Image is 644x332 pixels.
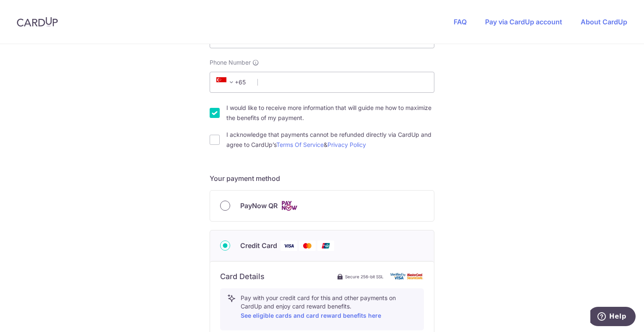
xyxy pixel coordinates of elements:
div: PayNow QR Cards logo [220,201,424,211]
label: I acknowledge that payments cannot be refunded directly via CardUp and agree to CardUp’s & [226,130,434,150]
h6: Card Details [220,272,265,282]
a: FAQ [454,18,467,26]
img: Mastercard [299,241,316,251]
span: Phone Number [210,58,251,67]
span: PayNow QR [240,201,278,211]
img: Visa [280,241,297,251]
img: CardUp [17,17,58,27]
label: I would like to receive more information that will guide me how to maximize the benefits of my pa... [226,103,434,123]
a: Pay via CardUp account [485,18,562,26]
iframe: Opens a widget where you can find more information [590,307,636,328]
a: Terms Of Service [276,141,324,148]
span: +65 [216,77,236,87]
p: Pay with your credit card for this and other payments on CardUp and enjoy card reward benefits. [241,294,417,321]
div: Credit Card Visa Mastercard Union Pay [220,241,424,251]
span: Secure 256-bit SSL [345,273,384,280]
img: card secure [390,273,424,280]
span: Credit Card [240,241,277,251]
img: Cards logo [281,201,298,211]
a: Privacy Policy [327,141,366,148]
img: Union Pay [317,241,334,251]
h5: Your payment method [210,173,434,183]
a: See eligible cards and card reward benefits here [241,312,381,319]
a: About CardUp [581,18,627,26]
span: +65 [214,77,252,87]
